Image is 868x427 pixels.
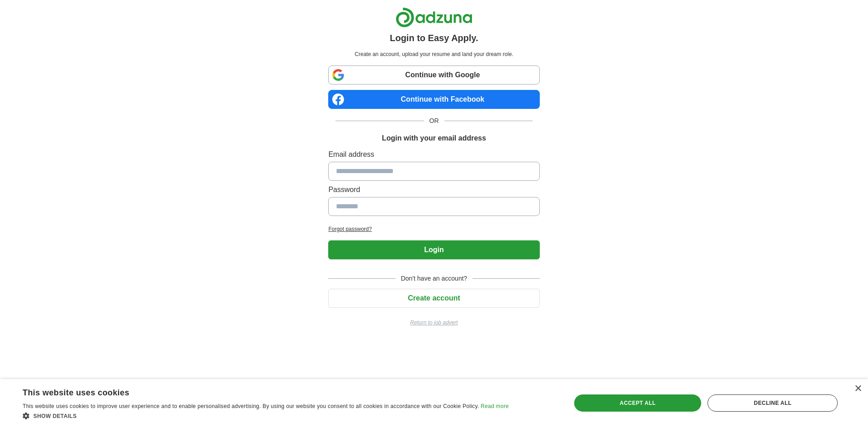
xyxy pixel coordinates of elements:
[23,411,509,420] div: Show details
[708,394,838,412] div: Decline all
[328,149,539,160] label: Email address
[481,403,509,409] a: Read more, opens a new window
[574,394,702,412] div: Accept all
[328,225,539,233] a: Forgot password?
[396,274,473,283] span: Don't have an account?
[328,184,539,195] label: Password
[328,289,539,308] button: Create account
[328,240,539,259] button: Login
[23,385,486,398] div: This website uses cookies
[396,7,472,28] img: Adzuna logo
[23,403,479,409] span: This website uses cookies to improve user experience and to enable personalised advertising. By u...
[328,319,539,327] a: Return to job advert
[424,116,444,126] span: OR
[328,66,539,84] a: Continue with Google
[328,294,539,302] a: Create account
[382,133,486,144] h1: Login with your email address
[328,90,539,109] a: Continue with Facebook
[854,385,861,392] div: Close
[330,50,538,58] p: Create an account, upload your resume and land your dream role.
[390,31,478,45] h1: Login to Easy Apply.
[33,413,77,419] span: Show details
